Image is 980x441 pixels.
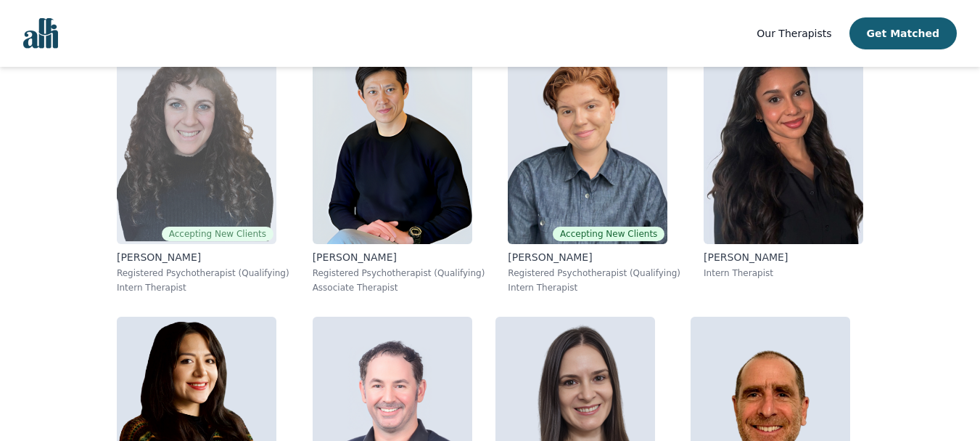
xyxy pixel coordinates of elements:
[508,282,680,294] p: Intern Therapist
[313,250,485,264] p: [PERSON_NAME]
[692,23,875,305] a: Taylor_Davis[PERSON_NAME]Intern Therapist
[704,267,863,279] p: Intern Therapist
[313,282,485,294] p: Associate Therapist
[105,23,301,305] a: Shira_BlakeAccepting New Clients[PERSON_NAME]Registered Psychotherapist (Qualifying)Intern Therapist
[117,282,289,294] p: Intern Therapist
[508,250,680,264] p: [PERSON_NAME]
[757,25,831,42] a: Our Therapists
[508,35,667,244] img: Capri_Contreras-De Blasis
[313,35,472,244] img: Alan_Chen
[757,28,831,39] span: Our Therapists
[301,23,497,305] a: Alan_Chen[PERSON_NAME]Registered Psychotherapist (Qualifying)Associate Therapist
[704,250,863,264] p: [PERSON_NAME]
[117,35,276,244] img: Shira_Blake
[23,18,58,49] img: alli logo
[162,227,273,241] span: Accepting New Clients
[508,267,680,279] p: Registered Psychotherapist (Qualifying)
[313,267,485,279] p: Registered Psychotherapist (Qualifying)
[553,227,664,241] span: Accepting New Clients
[849,17,957,49] button: Get Matched
[704,35,863,244] img: Taylor_Davis
[117,267,289,279] p: Registered Psychotherapist (Qualifying)
[117,250,289,264] p: [PERSON_NAME]
[496,23,692,305] a: Capri_Contreras-De BlasisAccepting New Clients[PERSON_NAME]Registered Psychotherapist (Qualifying...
